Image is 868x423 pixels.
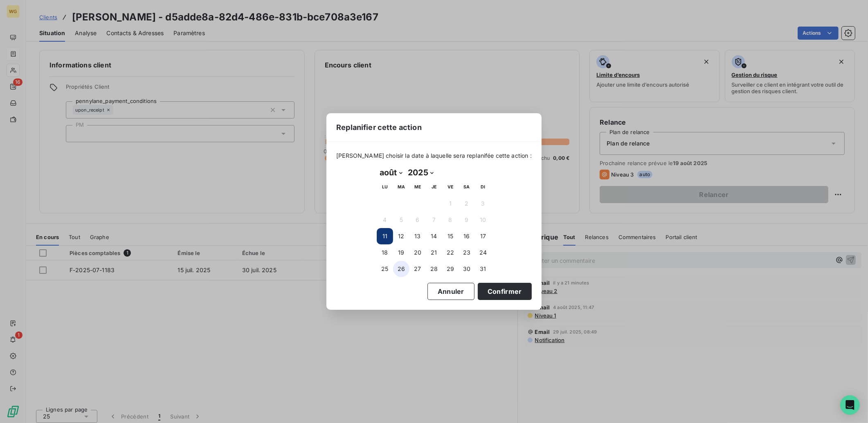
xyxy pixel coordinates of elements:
[393,261,409,277] button: 26
[478,283,532,300] button: Confirmer
[426,244,442,261] button: 21
[409,244,426,261] button: 20
[393,212,409,228] button: 5
[475,195,491,212] button: 3
[409,179,426,195] th: mercredi
[393,244,409,261] button: 19
[442,179,459,195] th: vendredi
[442,212,459,228] button: 8
[459,195,475,212] button: 2
[442,261,459,277] button: 29
[409,228,426,244] button: 13
[409,261,426,277] button: 27
[377,179,393,195] th: lundi
[426,212,442,228] button: 7
[475,228,491,244] button: 17
[840,395,860,415] div: Open Intercom Messenger
[475,179,491,195] th: dimanche
[442,244,459,261] button: 22
[442,195,459,212] button: 1
[427,283,474,300] button: Annuler
[426,228,442,244] button: 14
[377,261,393,277] button: 25
[475,212,491,228] button: 10
[442,228,459,244] button: 15
[377,228,393,244] button: 11
[459,261,475,277] button: 30
[459,228,475,244] button: 16
[475,261,491,277] button: 31
[409,212,426,228] button: 6
[393,228,409,244] button: 12
[459,212,475,228] button: 9
[459,179,475,195] th: samedi
[475,244,491,261] button: 24
[426,261,442,277] button: 28
[377,244,393,261] button: 18
[459,244,475,261] button: 23
[393,179,409,195] th: mardi
[336,122,422,133] span: Replanifier cette action
[336,152,532,160] span: [PERSON_NAME] choisir la date à laquelle sera replanifée cette action :
[377,212,393,228] button: 4
[426,179,442,195] th: jeudi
